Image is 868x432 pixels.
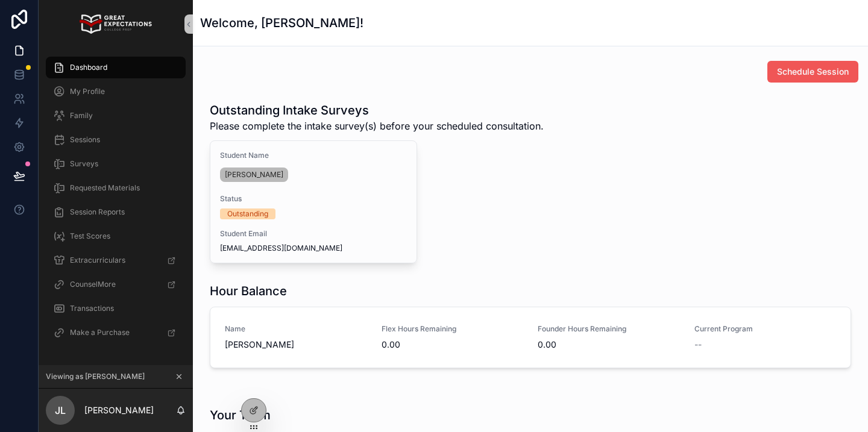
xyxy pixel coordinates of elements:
span: [PERSON_NAME] [225,170,283,180]
span: Surveys [70,159,98,169]
span: Founder Hours Remaining [538,324,680,334]
span: Dashboard [70,63,107,72]
a: Surveys [46,153,186,175]
a: Sessions [46,129,186,151]
span: Viewing as [PERSON_NAME] [46,372,145,381]
span: [EMAIL_ADDRESS][DOMAIN_NAME] [220,243,407,253]
span: JL [55,403,66,418]
span: Session Reports [70,207,125,217]
span: Status [220,194,407,204]
h1: Your Team [210,407,271,424]
span: Transactions [70,304,114,313]
span: Sessions [70,135,100,145]
a: CounselMore [46,274,186,295]
div: Outstanding [227,208,268,219]
a: My Profile [46,81,186,102]
span: Extracurriculars [70,255,125,265]
span: My Profile [70,87,105,96]
a: Make a Purchase [46,322,186,343]
a: Test Scores [46,225,186,247]
span: CounselMore [70,280,116,289]
span: Student Name [220,151,407,160]
span: [PERSON_NAME] [225,339,367,351]
a: Requested Materials [46,177,186,199]
h1: Hour Balance [210,283,287,299]
button: Schedule Session [767,61,858,83]
a: Transactions [46,298,186,319]
h1: Outstanding Intake Surveys [210,102,544,119]
a: Family [46,105,186,127]
img: App logo [80,14,151,34]
span: 0.00 [382,339,524,351]
div: scrollable content [39,48,193,359]
span: Flex Hours Remaining [382,324,524,334]
span: Schedule Session [777,66,849,78]
a: Extracurriculars [46,249,186,271]
a: Session Reports [46,201,186,223]
span: Current Program [694,324,837,334]
span: Make a Purchase [70,328,130,337]
a: [PERSON_NAME] [220,167,288,182]
p: [PERSON_NAME] [84,404,154,416]
span: Test Scores [70,231,110,241]
span: Student Email [220,229,407,239]
span: Name [225,324,367,334]
span: -- [694,339,702,351]
a: Dashboard [46,57,186,78]
span: Requested Materials [70,183,140,193]
span: Please complete the intake survey(s) before your scheduled consultation. [210,119,544,133]
span: Family [70,111,93,121]
span: 0.00 [538,339,680,351]
h1: Welcome, [PERSON_NAME]! [200,14,363,31]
